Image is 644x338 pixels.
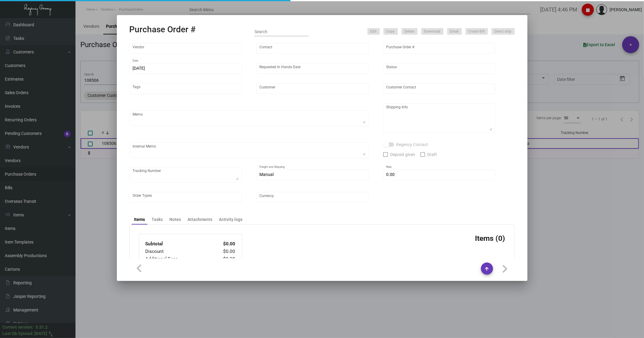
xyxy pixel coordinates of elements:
td: $0.00 [211,240,236,248]
span: Edit [370,29,377,34]
span: Manual [259,172,274,177]
button: Copy [383,28,398,35]
button: Email [447,28,462,35]
td: Discount [145,248,211,255]
span: Copy [386,29,395,34]
div: Items [134,216,145,223]
span: Delete [405,29,415,34]
div: Notes [169,216,181,223]
span: Deposit given [390,151,415,158]
div: Activity logs [219,216,242,223]
div: Current version: [2,324,33,330]
button: Edit [367,28,380,35]
h2: Purchase Order # [130,24,196,35]
span: Direct ship [495,29,512,34]
td: $0.00 [211,248,236,255]
span: Download [424,29,441,34]
div: Attachments [187,216,212,223]
span: Create Bill [469,29,485,34]
button: Delete [402,28,418,35]
button: Direct ship [492,28,515,35]
td: Subtotal [145,240,211,248]
td: $0.00 [211,255,236,263]
span: Regency Contact [396,141,428,148]
div: Tasks [152,216,163,223]
div: Last Qb Synced: [DATE] [2,330,47,337]
span: Draft [428,151,437,158]
button: Create Bill [466,28,488,35]
span: Email [450,29,459,34]
div: 0.51.2 [36,324,48,330]
button: Download [421,28,444,35]
td: Additional Fees [145,255,211,263]
h3: Items (0) [475,234,505,243]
